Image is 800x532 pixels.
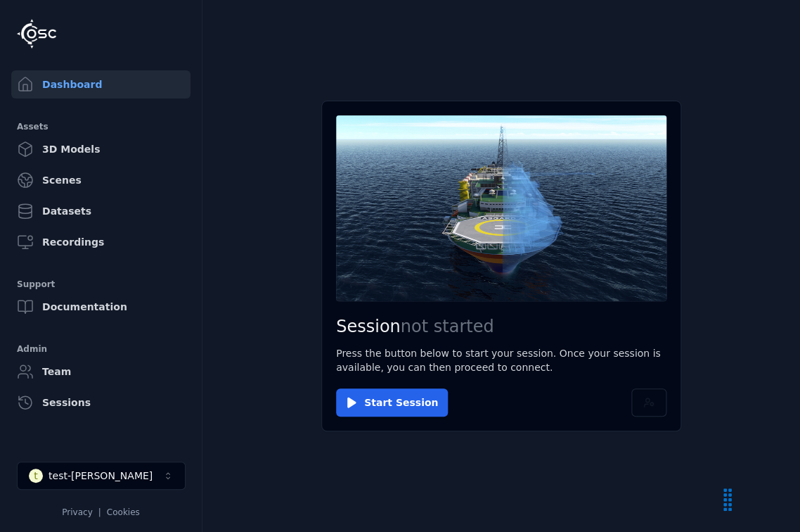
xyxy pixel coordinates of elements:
[17,462,186,490] button: Select a workspace
[716,479,739,521] div: Drag
[336,388,448,417] button: Start Session
[98,507,101,517] span: |
[11,228,191,256] a: Recordings
[401,317,494,336] span: not started
[11,293,191,321] a: Documentation
[11,197,191,225] a: Datasets
[107,507,140,517] a: Cookies
[11,357,191,386] a: Team
[11,135,191,163] a: 3D Models
[17,341,185,357] div: Admin
[29,469,43,483] div: t
[17,276,185,293] div: Support
[336,315,666,338] h2: Session
[11,388,191,417] a: Sessions
[336,346,666,374] p: Press the button below to start your session. Once your session is available, you can then procee...
[11,70,191,99] a: Dashboard
[722,464,792,532] iframe: Chat Widget
[49,469,153,483] div: test-[PERSON_NAME]
[62,507,92,517] a: Privacy
[17,118,185,135] div: Assets
[11,166,191,194] a: Scenes
[17,19,56,49] img: Logo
